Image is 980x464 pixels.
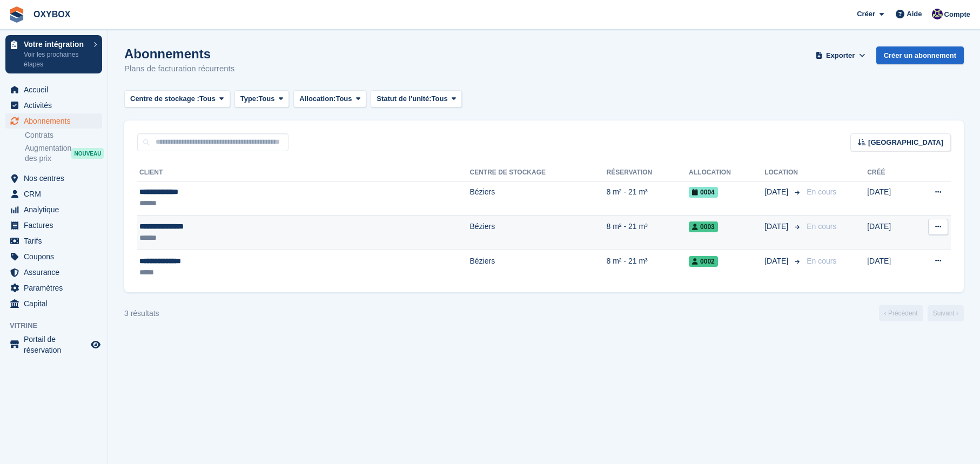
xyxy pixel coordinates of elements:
[5,186,102,201] a: menu
[932,9,943,19] img: Yoann REGAL
[764,164,802,181] th: Location
[240,93,259,104] span: Type:
[24,41,88,48] p: Votre intégration
[876,46,964,64] a: Créer un abonnement
[5,202,102,217] a: menu
[867,181,910,216] td: [DATE]
[24,296,89,311] span: Capital
[5,98,102,113] a: menu
[71,148,104,159] div: NOUVEAU
[470,250,607,284] td: Béziers
[5,171,102,186] a: menu
[689,256,718,267] span: 0002
[5,280,102,295] a: menu
[24,98,89,113] span: Activités
[24,202,89,217] span: Analytique
[137,164,470,181] th: Client
[5,82,102,97] a: menu
[470,216,607,250] td: Béziers
[928,305,964,321] a: Suivant
[24,334,89,355] span: Portail de réservation
[764,221,790,232] span: [DATE]
[5,265,102,280] a: menu
[130,93,199,104] span: Centre de stockage :
[5,296,102,311] a: menu
[857,9,875,19] span: Créer
[24,233,89,248] span: Tarifs
[24,265,89,280] span: Assurance
[877,305,966,321] nav: Page
[607,164,689,181] th: Réservation
[234,90,290,108] button: Type: Tous
[293,90,366,108] button: Allocation: Tous
[867,216,910,250] td: [DATE]
[689,164,764,181] th: Allocation
[24,249,89,264] span: Coupons
[9,6,25,23] img: stora-icon-8386f47178a22dfd0bd8f6a31ec36ba5ce8667c1dd55bd0f319d3a0aa187defe.svg
[25,143,71,164] span: Augmentation des prix
[907,9,922,19] span: Aide
[432,93,448,104] span: Tous
[764,255,790,267] span: [DATE]
[5,35,102,73] a: Votre intégration Voir les prochaines étapes
[868,137,943,148] span: [GEOGRAPHIC_DATA]
[470,164,607,181] th: Centre de stockage
[879,305,923,321] a: Précédent
[5,334,102,355] a: menu
[807,187,836,196] span: En cours
[24,186,89,201] span: CRM
[764,186,790,198] span: [DATE]
[10,320,108,331] span: Vitrine
[5,113,102,129] a: menu
[24,171,89,186] span: Nos centres
[5,249,102,264] a: menu
[377,93,431,104] span: Statut de l'unité:
[24,50,88,69] p: Voir les prochaines étapes
[299,93,335,104] span: Allocation:
[25,130,102,140] a: Contrats
[24,218,89,233] span: Factures
[29,5,75,23] a: OXYBOX
[258,93,274,104] span: Tous
[607,250,689,284] td: 8 m² - 21 m³
[24,280,89,295] span: Paramètres
[689,187,718,198] span: 0004
[124,46,234,61] h1: Abonnements
[826,50,855,61] span: Exporter
[89,338,102,351] a: Boutique d'aperçu
[470,181,607,216] td: Béziers
[5,233,102,248] a: menu
[944,9,970,20] span: Compte
[371,90,462,108] button: Statut de l'unité: Tous
[24,82,89,97] span: Accueil
[807,222,836,231] span: En cours
[124,90,230,108] button: Centre de stockage : Tous
[814,46,868,64] button: Exporter
[25,143,102,164] a: Augmentation des prix NOUVEAU
[807,257,836,265] span: En cours
[607,181,689,216] td: 8 m² - 21 m³
[24,113,89,129] span: Abonnements
[335,93,352,104] span: Tous
[199,93,216,104] span: Tous
[607,216,689,250] td: 8 m² - 21 m³
[124,308,159,319] div: 3 résultats
[124,63,234,75] p: Plans de facturation récurrents
[689,221,718,232] span: 0003
[5,218,102,233] a: menu
[867,250,910,284] td: [DATE]
[867,164,910,181] th: Créé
